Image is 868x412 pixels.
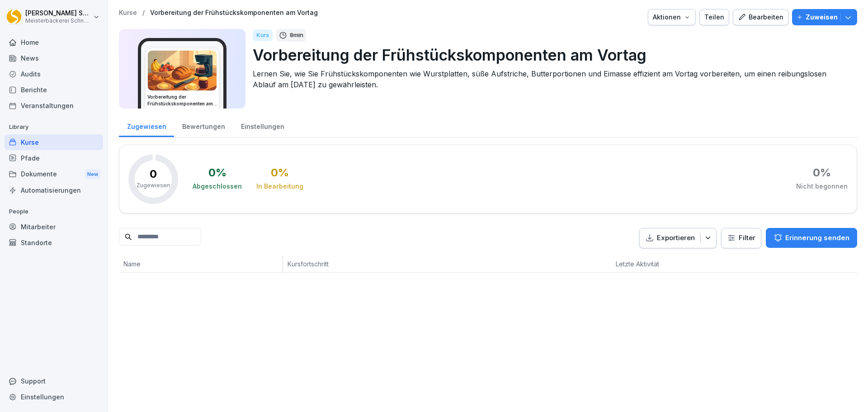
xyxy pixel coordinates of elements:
div: 0 % [208,167,226,178]
button: Aktionen [648,9,696,25]
p: People [5,204,103,219]
a: Kurse [5,134,103,150]
a: Berichte [5,82,103,98]
p: 8 min [290,31,303,40]
a: Home [5,34,103,50]
p: Zugewiesen [137,181,170,189]
a: Automatisierungen [5,182,103,198]
a: DokumenteNew [5,166,103,183]
button: Filter [722,228,761,248]
img: istrl2f5dh89luqdazvnu2w4.png [148,51,217,90]
p: Exportieren [657,233,695,243]
p: Letzte Aktivität [616,259,709,269]
div: 0 % [271,167,289,178]
a: Pfade [5,150,103,166]
a: Bewertungen [174,114,233,137]
h3: Vorbereitung der Frühstückskomponenten am Vortag [147,94,217,107]
a: Vorbereitung der Frühstückskomponenten am Vortag [150,9,318,17]
button: Erinnerung senden [766,228,857,248]
p: Erinnerung senden [785,233,849,243]
p: Kursfortschritt [288,259,484,269]
div: Filter [727,233,755,242]
p: [PERSON_NAME] Schneckenburger [25,9,91,17]
p: Zuweisen [806,12,838,22]
a: Einstellungen [233,114,292,137]
p: 0 [150,169,157,180]
button: Teilen [699,9,729,25]
p: Lernen Sie, wie Sie Frühstückskomponenten wie Wurstplatten, süße Aufstriche, Butterportionen und ... [253,68,850,90]
button: Bearbeiten [733,9,788,25]
div: Dokumente [5,166,103,183]
a: Mitarbeiter [5,219,103,235]
p: Name [123,259,278,269]
div: In Bearbeitung [256,182,303,191]
a: Audits [5,66,103,82]
div: Abgeschlossen [193,182,242,191]
a: Kurse [119,9,137,17]
div: Support [5,373,103,389]
button: Exportieren [639,228,717,248]
div: Teilen [704,12,724,22]
a: Einstellungen [5,389,103,405]
button: Zuweisen [792,9,857,25]
p: Library [5,120,103,134]
div: Kurs [253,29,273,41]
p: Meisterbäckerei Schneckenburger [25,18,91,24]
p: Vorbereitung der Frühstückskomponenten am Vortag [253,43,850,66]
a: News [5,50,103,66]
a: Zugewiesen [119,114,174,137]
div: Aktionen [653,12,691,22]
a: Veranstaltungen [5,98,103,114]
div: 0 % [813,167,831,178]
div: New [85,169,100,180]
div: Nicht begonnen [796,182,848,191]
div: Bearbeiten [738,12,783,22]
p: / [142,9,145,17]
a: Standorte [5,235,103,251]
